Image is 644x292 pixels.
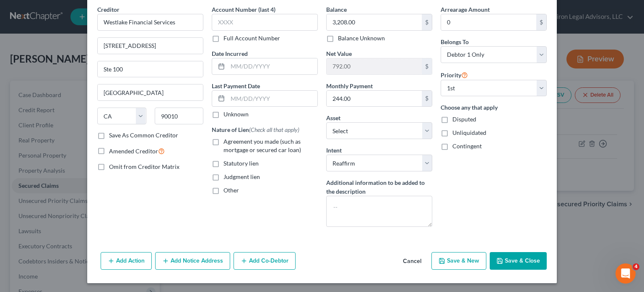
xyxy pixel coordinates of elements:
[155,108,204,124] input: Enter zip...
[615,263,636,284] iframe: Intercom live chat
[490,252,547,270] button: Save & Close
[326,5,347,14] label: Balance
[212,125,299,134] label: Nature of Lien
[99,206,112,223] span: 😃
[50,233,117,240] a: Open in help center
[441,70,468,80] label: Priority
[441,14,536,30] input: 0.00
[155,252,230,270] button: Add Notice Address
[212,5,275,14] label: Account Number (last 4)
[441,103,547,112] label: Choose any that apply
[98,38,203,54] input: Enter address...
[326,82,373,90] label: Monthly Payment
[234,252,296,270] button: Add Co-Debtor
[95,206,117,223] span: smiley reaction
[327,14,422,30] input: 0.00
[10,197,158,207] div: Did this answer your question?
[223,34,280,42] label: Full Account Number
[249,126,299,133] span: (Check all that apply)
[441,38,469,45] span: Belongs To
[109,163,179,170] span: Omit from Creditor Matrix
[98,84,203,100] input: Enter city...
[56,206,68,223] span: 😞
[452,116,476,123] span: Disputed
[51,206,73,223] span: disappointed reaction
[326,146,342,155] label: Intent
[452,129,486,136] span: Unliquidated
[452,142,482,150] span: Contingent
[109,131,178,139] label: Save As Common Creditor
[147,3,162,18] div: Close
[396,253,428,270] button: Cancel
[536,14,546,30] div: $
[223,110,249,118] label: Unknown
[223,138,301,153] span: Agreement you made (such as mortgage or secured car loan)
[441,5,490,14] label: Arrearage Amount
[223,160,259,167] span: Statutory lien
[223,187,239,194] span: Other
[97,6,119,13] span: Creditor
[97,14,203,31] input: Search creditor by name...
[327,58,422,74] input: 0.00
[338,34,385,42] label: Balance Unknown
[327,91,422,107] input: 0.00
[326,49,352,58] label: Net Value
[5,3,21,19] button: go back
[633,263,639,270] span: 4
[228,58,317,74] input: MM/DD/YYYY
[431,252,486,270] button: Save & New
[422,58,432,74] div: $
[78,206,90,223] span: 😐
[422,91,432,107] div: $
[212,14,318,31] input: XXXX
[73,206,95,223] span: neutral face reaction
[228,91,317,107] input: MM/DD/YYYY
[131,3,147,19] button: Expand window
[109,147,158,155] span: Amended Creditor
[98,61,203,77] input: Apt, Suite, etc...
[212,49,248,58] label: Date Incurred
[101,252,152,270] button: Add Action
[422,14,432,30] div: $
[212,82,260,90] label: Last Payment Date
[223,173,260,180] span: Judgment lien
[326,114,340,121] span: Asset
[326,178,432,196] label: Additional information to be added to the description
